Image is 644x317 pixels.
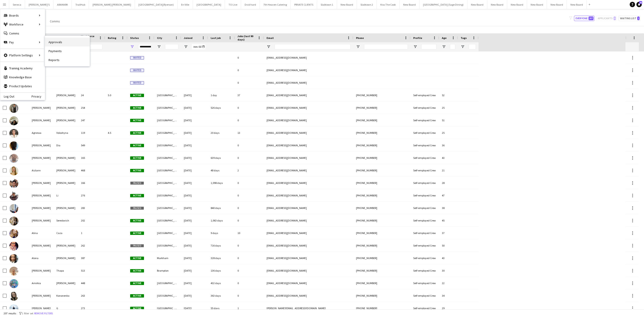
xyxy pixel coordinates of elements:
span: Active [130,131,144,135]
a: 46 [636,2,642,7]
div: 24 [78,89,105,101]
div: 21 [439,164,458,177]
div: 45 [439,214,458,227]
div: 36 [439,139,458,151]
div: [PERSON_NAME] [29,102,54,114]
a: Training Academy [0,64,45,73]
input: Phone Filter Input [364,44,408,49]
div: [PERSON_NAME] [29,239,54,252]
button: Everyone207 [574,16,594,21]
button: New Board [527,0,547,9]
div: Thapa [54,264,78,277]
img: Alona Korol [9,254,18,263]
div: [EMAIL_ADDRESS][DOMAIN_NAME] [264,189,353,202]
div: [DATE] [181,252,208,264]
div: [DATE] [181,302,208,314]
span: City [157,36,162,40]
div: 263 [78,289,105,302]
div: 526 days [208,102,235,114]
div: 0 [235,152,264,164]
button: Open Filter Menu [356,45,360,49]
button: Open Filter Menu [413,45,417,49]
div: [PHONE_NUMBER] [353,89,411,101]
span: Tags [461,36,467,40]
div: [GEOGRAPHIC_DATA] [154,189,181,202]
img: Aleksandra Seredovich [9,217,18,226]
span: Email [267,36,274,40]
div: 50 [439,239,458,252]
div: 276 [78,189,105,202]
div: Amirkia [29,277,54,289]
div: 166 [78,177,105,189]
div: 47 [439,189,458,202]
div: [PHONE_NUMBER] [353,189,411,202]
div: [PERSON_NAME] [29,302,54,314]
span: Invited [130,69,144,72]
div: 5.0 [105,89,127,101]
div: [PHONE_NUMBER] [353,289,411,302]
div: Self-employed Crew [411,252,439,264]
div: [PHONE_NUMBER] [353,227,411,239]
div: 1 [235,302,264,314]
div: [DATE] [181,139,208,151]
input: City Filter Input [165,44,178,49]
img: Alina Caza [9,229,18,238]
div: 468 [78,164,105,177]
div: 0 [235,252,264,264]
button: [PERSON_NAME]'S [25,0,53,9]
div: [DATE] [181,177,208,189]
div: 165 [78,152,105,164]
div: Alina [29,227,54,239]
button: En Ville [178,0,193,9]
img: Alan Gabriel Andrade Lyra [9,179,18,188]
div: Pay [0,38,45,47]
button: [GEOGRAPHIC_DATA] (Sage Dining) [419,0,467,9]
span: 46 [639,1,642,4]
span: Active [130,94,144,97]
div: [DATE] [181,202,208,214]
div: [PERSON_NAME] [29,139,54,151]
div: 202 [78,214,105,227]
div: 0 [235,289,264,302]
span: 1 [637,17,640,20]
div: 0 [235,202,264,214]
div: 52 [439,89,458,101]
div: [EMAIL_ADDRESS][DOMAIN_NAME] [264,264,353,277]
button: Dvid hard [241,0,260,9]
button: [PERSON_NAME] [PERSON_NAME] [89,0,135,9]
button: Kiss The Cook [377,0,400,9]
div: 43 [439,252,458,264]
div: Workforce [0,20,45,29]
div: [GEOGRAPHIC_DATA] [154,127,181,139]
span: Jobs (last 90 days) [237,34,256,41]
div: Boards [0,11,45,20]
div: [EMAIL_ADDRESS][DOMAIN_NAME] [264,114,353,126]
div: 328 days [208,252,235,264]
div: [PERSON_NAME] [29,177,54,189]
div: [GEOGRAPHIC_DATA] [154,102,181,114]
div: 37 [439,227,458,239]
div: Li [54,189,78,202]
a: Payments [45,47,90,55]
button: Open Filter Menu [157,45,161,49]
div: Self-employed Crew [411,177,439,189]
div: [PHONE_NUMBER] [353,202,411,214]
span: Phone [356,36,364,40]
div: 4.5 [105,127,127,139]
div: Voloshyna [54,127,78,139]
div: [GEOGRAPHIC_DATA] [154,177,181,189]
div: [PERSON_NAME] [54,252,78,264]
div: 0 [235,51,264,64]
div: 25 [439,127,458,139]
button: Slabtown 1 [317,0,337,9]
input: Workforce ID Filter Input [89,44,102,49]
div: [EMAIL_ADDRESS][DOMAIN_NAME] [264,127,353,139]
div: [PHONE_NUMBER] [353,264,411,277]
div: [DATE] [181,89,208,101]
img: Andres G [9,304,18,313]
div: [GEOGRAPHIC_DATA] [154,302,181,314]
div: [GEOGRAPHIC_DATA] [154,202,181,214]
span: Status [130,36,139,40]
div: 0 [235,177,264,189]
div: 20 days [208,127,235,139]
